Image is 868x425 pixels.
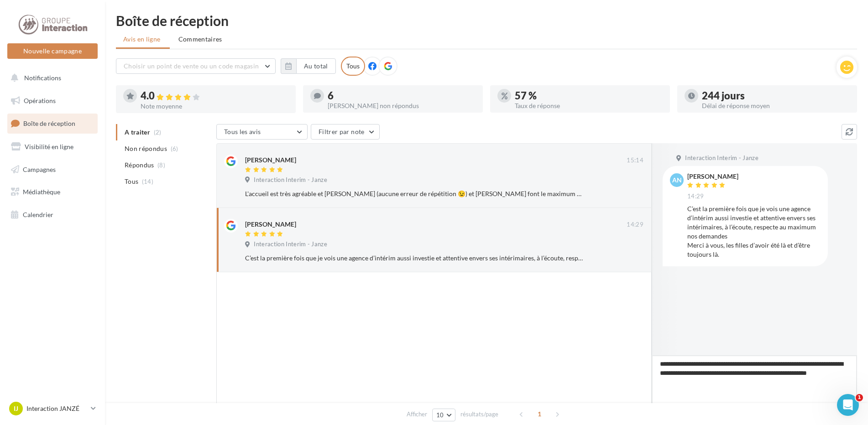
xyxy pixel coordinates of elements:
span: Interaction Interim - Janze [254,240,327,249]
button: Filtrer par note [311,124,380,140]
span: Campagnes [23,165,56,173]
span: 1 [532,407,547,421]
div: [PERSON_NAME] [687,173,738,180]
button: Notifications [5,68,96,88]
div: 4.0 [141,91,288,101]
span: Tous [125,177,138,186]
button: Choisir un point de vente ou un code magasin [116,58,276,74]
div: 244 jours [702,91,850,101]
div: C’est la première fois que je vois une agence d’intérim aussi investie et attentive envers ses in... [245,254,584,263]
span: 14:29 [687,192,704,201]
div: 57 % [515,91,663,101]
span: Notifications [24,74,61,82]
div: Boîte de réception [116,14,857,27]
button: Tous les avis [216,124,308,140]
button: Au total [296,58,336,74]
div: Tous [341,57,365,76]
span: Commentaires [178,35,222,44]
span: résultats/page [460,410,498,419]
span: 14:29 [627,221,643,229]
div: L'accueil est très agréable et [PERSON_NAME] (aucune erreur de répétition 😉) et [PERSON_NAME] fon... [245,189,584,198]
iframe: Intercom live chat [837,394,859,416]
a: Calendrier [5,205,99,224]
span: (8) [157,161,165,169]
span: Opérations [24,97,56,104]
button: Au total [281,58,336,74]
div: [PERSON_NAME] [245,220,296,229]
span: Choisir un point de vente ou un code magasin [124,62,259,70]
span: (14) [142,178,153,185]
span: Médiathèque [23,188,60,196]
div: Taux de réponse [515,103,663,109]
a: Campagnes [5,160,99,179]
div: Note moyenne [141,103,288,109]
span: AN [672,176,682,185]
a: IJ Interaction JANZÉ [7,400,98,417]
span: Afficher [407,410,427,419]
div: [PERSON_NAME] non répondus [328,103,476,109]
span: Boîte de réception [23,119,75,127]
span: Interaction Interim - Janze [254,176,327,184]
span: Non répondus [125,144,167,153]
span: (6) [171,145,178,152]
span: Répondus [125,161,154,170]
a: Boîte de réception [5,114,99,133]
div: [PERSON_NAME] [245,155,296,165]
a: Opérations [5,91,99,110]
button: 10 [432,409,455,421]
span: 1 [856,394,863,401]
span: 15:14 [627,156,643,165]
span: Tous les avis [224,128,261,135]
span: Visibilité en ligne [25,143,73,150]
div: C’est la première fois que je vois une agence d’intérim aussi investie et attentive envers ses in... [687,204,821,259]
button: Nouvelle campagne [7,43,98,59]
span: Interaction Interim - Janze [685,154,758,162]
a: Médiathèque [5,182,99,202]
a: Visibilité en ligne [5,137,99,156]
div: 6 [328,91,476,101]
span: 10 [436,411,444,419]
span: IJ [14,404,18,413]
div: Délai de réponse moyen [702,103,850,109]
span: Calendrier [23,211,53,218]
p: Interaction JANZÉ [26,404,87,413]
